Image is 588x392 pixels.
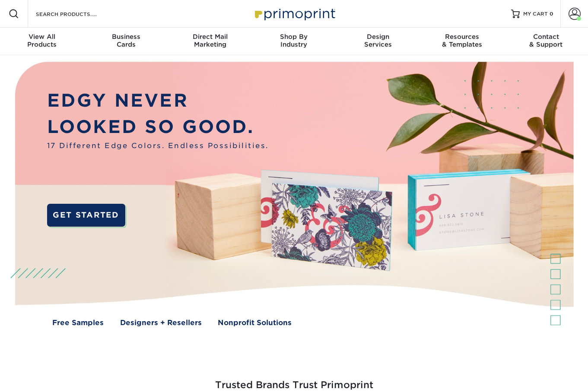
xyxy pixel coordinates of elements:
p: LOOKED SO GOOD. [47,114,269,140]
input: SEARCH PRODUCTS..... [35,9,119,19]
a: Contact& Support [504,28,588,55]
div: Marketing [168,33,252,48]
a: Free Samples [52,317,104,328]
p: EDGY NEVER [47,87,269,114]
a: GET STARTED [47,204,125,227]
span: Design [336,33,420,41]
span: MY CART [523,10,548,18]
a: Direct MailMarketing [168,28,252,55]
a: Nonprofit Solutions [218,317,292,328]
span: 0 [550,11,553,17]
div: Cards [84,33,168,48]
div: & Support [504,33,588,48]
span: Business [84,33,168,41]
span: Shop By [252,33,336,41]
a: DesignServices [336,28,420,55]
div: Services [336,33,420,48]
span: 17 Different Edge Colors. Endless Possibilities. [47,140,269,151]
span: Resources [420,33,504,41]
a: Designers + Resellers [120,317,202,328]
a: Resources& Templates [420,28,504,55]
div: & Templates [420,33,504,48]
span: Direct Mail [168,33,252,41]
span: Contact [504,33,588,41]
div: Industry [252,33,336,48]
a: Shop ByIndustry [252,28,336,55]
a: BusinessCards [84,28,168,55]
img: Primoprint [251,4,337,23]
